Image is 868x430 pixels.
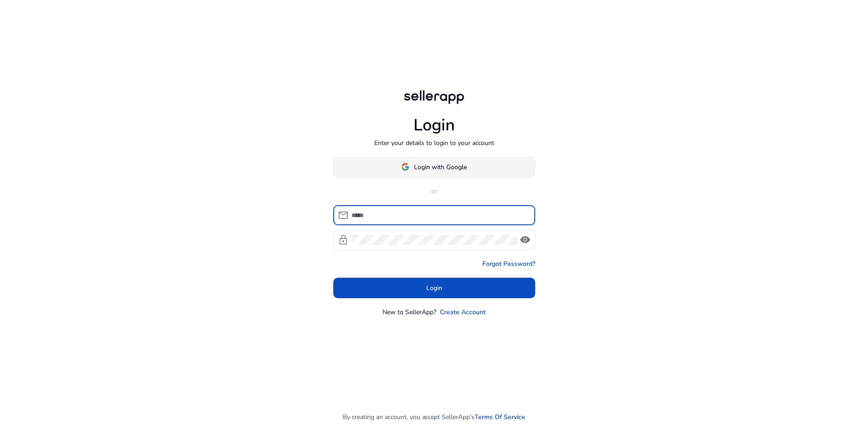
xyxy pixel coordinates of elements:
[401,163,409,171] img: google-logo.svg
[338,234,349,245] span: lock
[413,115,455,135] h1: Login
[333,157,535,177] button: Login with Google
[414,162,467,172] span: Login with Google
[475,412,525,422] a: Terms Of Service
[382,307,436,317] p: New to SellerApp?
[374,138,494,148] p: Enter your details to login to your account
[338,210,349,221] span: mail
[520,234,531,245] span: visibility
[426,283,442,293] span: Login
[440,307,486,317] a: Create Account
[333,278,535,298] button: Login
[482,259,535,269] a: Forgot Password?
[333,187,535,196] p: or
